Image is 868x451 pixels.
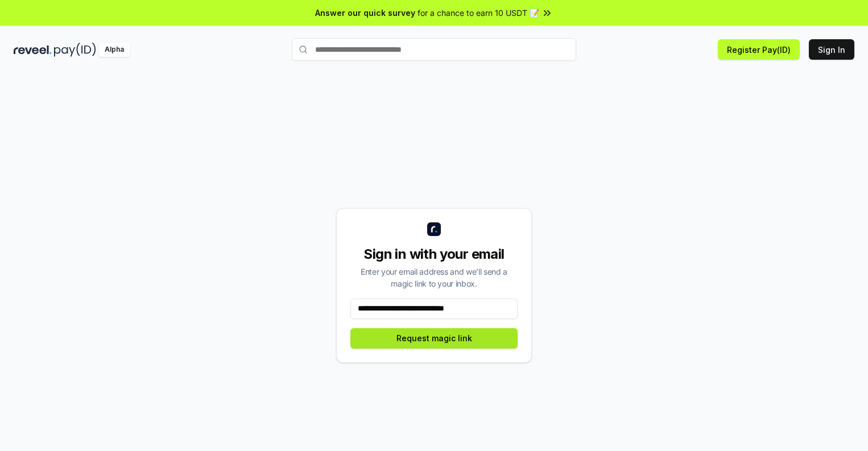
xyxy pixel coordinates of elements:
button: Sign In [809,39,854,60]
div: Sign in with your email [350,245,518,263]
img: reveel_dark [14,43,52,57]
img: logo_small [427,222,441,236]
button: Request magic link [350,328,518,349]
span: for a chance to earn 10 USDT 📝 [418,7,539,19]
div: Enter your email address and we’ll send a magic link to your inbox. [350,266,518,289]
div: Alpha [98,43,130,57]
img: pay_id [54,43,96,57]
button: Register Pay(ID) [718,39,800,60]
span: Answer our quick survey [315,7,415,19]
